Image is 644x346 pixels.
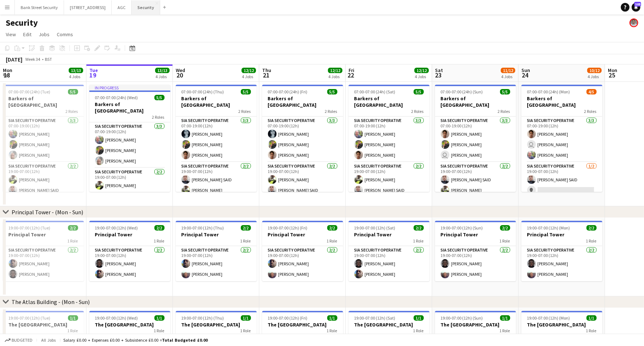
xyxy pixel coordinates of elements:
div: 4 Jobs [588,74,601,79]
span: 24 [520,71,530,79]
span: 19:00-07:00 (12h) (Thu) [182,225,224,231]
span: 1 Role [154,328,165,333]
span: 19:00-07:00 (12h) (Wed) [95,315,138,321]
span: 2/2 [327,225,337,231]
span: 19:00-07:00 (12h) (Mon) [527,225,570,231]
div: 4 Jobs [155,74,169,79]
app-card-role: SIA Security Operative3/307:00-19:00 (12h)[PERSON_NAME][PERSON_NAME][PERSON_NAME] [3,117,84,162]
div: In progress [89,85,170,90]
div: 19:00-07:00 (12h) (Fri)2/2Principal Tower1 RoleSIA Security Operative2/219:00-07:00 (12h)[PERSON_... [262,221,343,281]
span: Sat [435,67,443,73]
h3: The [GEOGRAPHIC_DATA] [3,321,84,328]
h3: Principal Tower [89,231,170,238]
app-card-role: SIA Security Operative3/307:00-19:00 (12h)[PERSON_NAME] [PERSON_NAME][PERSON_NAME] [521,117,602,162]
span: 20 [175,71,185,79]
span: 25 [607,71,617,79]
span: 07:00-07:00 (24h) (Tue) [9,89,51,94]
span: 12/12 [242,68,256,73]
app-job-card: 19:00-07:00 (12h) (Sat)2/2Principal Tower1 RoleSIA Security Operative2/219:00-07:00 (12h)[PERSON_... [349,221,430,281]
div: 07:00-07:00 (24h) (Sun)5/5Barkers of [GEOGRAPHIC_DATA]2 RolesSIA Security Operative3/307:00-19:00... [435,85,516,192]
app-job-card: 19:00-07:00 (12h) (Sun)2/2Principal Tower1 RoleSIA Security Operative2/219:00-07:00 (12h)[PERSON_... [435,221,516,281]
span: 105 [634,2,641,7]
span: Edit [23,31,31,38]
span: 12/12 [328,68,342,73]
app-card-role: SIA Security Operative2/219:00-07:00 (12h)[PERSON_NAME][PERSON_NAME] [176,246,257,281]
span: 1 Role [154,238,165,244]
span: 07:00-07:00 (24h) (Thu) [182,89,224,94]
button: Security [132,0,160,14]
span: 19:00-07:00 (12h) (Sat) [354,225,396,231]
span: 2 Roles [152,114,165,120]
h3: Principal Tower [521,231,602,238]
div: 4 Jobs [501,74,515,79]
app-job-card: 19:00-07:00 (12h) (Wed)2/2Principal Tower1 RoleSIA Security Operative2/219:00-07:00 (12h)[PERSON_... [89,221,170,281]
span: 2 Roles [411,109,424,114]
div: [DATE] [6,56,22,63]
app-job-card: 19:00-07:00 (12h) (Thu)2/2Principal Tower1 RoleSIA Security Operative2/219:00-07:00 (12h)[PERSON_... [176,221,257,281]
app-job-card: 07:00-07:00 (24h) (Sat)5/5Barkers of [GEOGRAPHIC_DATA]2 RolesSIA Security Operative3/307:00-19:00... [349,85,430,192]
app-card-role: SIA Security Operative2/219:00-07:00 (12h)[PERSON_NAME] [89,168,170,203]
span: 19:00-07:00 (12h) (Thu) [182,315,224,321]
span: 4/5 [587,89,597,94]
app-job-card: 07:00-07:00 (24h) (Fri)5/5Barkers of [GEOGRAPHIC_DATA]2 RolesSIA Security Operative3/307:00-19:00... [262,85,343,192]
span: 19:00-07:00 (12h) (Sat) [354,315,396,321]
h3: Principal Tower [435,231,516,238]
app-job-card: 07:00-07:00 (24h) (Mon)4/5Barkers of [GEOGRAPHIC_DATA]2 RolesSIA Security Operative3/307:00-19:00... [521,85,602,192]
span: 19:00-07:00 (12h) (Sun) [441,225,483,231]
span: 23 [434,71,443,79]
app-card-role: SIA Security Operative2/219:00-07:00 (12h)[PERSON_NAME] SAID[PERSON_NAME] [176,162,257,197]
span: 2/2 [154,225,165,231]
span: 2/2 [68,225,78,231]
app-card-role: SIA Security Operative3/307:00-19:00 (12h)[PERSON_NAME][PERSON_NAME][PERSON_NAME] [176,117,257,162]
div: 4 Jobs [415,74,428,79]
span: 1 Role [240,328,251,333]
span: 1/1 [241,315,251,321]
span: 1/1 [68,315,78,321]
span: 1 Role [586,328,597,333]
app-job-card: 19:00-07:00 (12h) (Tue)2/2Principal Tower1 RoleSIA Security Operative2/219:00-07:00 (12h)[PERSON_... [3,221,84,281]
app-card-role: SIA Security Operative2/219:00-07:00 (12h)[PERSON_NAME][PERSON_NAME] SAID [262,162,343,197]
span: 1 Role [586,238,597,244]
app-job-card: In progress07:00-07:00 (24h) (Wed)5/5Barkers of [GEOGRAPHIC_DATA]2 RolesSIA Security Operative3/3... [89,85,170,192]
span: 13/13 [69,68,83,73]
a: 105 [632,3,640,12]
span: Tue [89,67,98,73]
h3: The [GEOGRAPHIC_DATA] [176,321,257,328]
div: BST [45,56,52,62]
button: [STREET_ADDRESS] [64,0,112,14]
div: 4 Jobs [242,74,256,79]
span: 2/2 [500,225,510,231]
span: Wed [176,67,185,73]
app-card-role: SIA Security Operative1/219:00-07:00 (12h)[PERSON_NAME] SAID [521,162,602,197]
div: Principal Tower - (Mon - Sun) [12,208,83,216]
app-card-role: SIA Security Operative2/219:00-07:00 (12h)[PERSON_NAME][PERSON_NAME] [3,246,84,281]
span: 1 Role [68,238,78,244]
h1: Security [6,17,38,28]
span: 1/1 [154,315,165,321]
app-job-card: 07:00-07:00 (24h) (Thu)5/5Barkers of [GEOGRAPHIC_DATA]2 RolesSIA Security Operative3/307:00-19:00... [176,85,257,192]
h3: Barkers of [GEOGRAPHIC_DATA] [176,95,257,108]
span: 5/5 [241,89,251,94]
h3: Principal Tower [176,231,257,238]
a: Jobs [36,30,52,39]
div: 07:00-07:00 (24h) (Tue)5/5Barkers of [GEOGRAPHIC_DATA]2 RolesSIA Security Operative3/307:00-19:00... [3,85,84,192]
span: 12/12 [414,68,429,73]
span: 5/5 [414,89,424,94]
span: 1/1 [327,315,337,321]
span: 1 Role [68,328,78,333]
span: 2/2 [414,225,424,231]
span: 2/2 [241,225,251,231]
span: 07:00-07:00 (24h) (Sun) [441,89,483,94]
span: 2/2 [587,225,597,231]
span: 1 Role [500,328,510,333]
h3: Principal Tower [3,231,84,238]
span: 5/5 [154,95,165,100]
span: 18 [2,71,12,79]
span: 5/5 [68,89,78,94]
span: Week 34 [24,56,42,62]
span: 1/1 [414,315,424,321]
